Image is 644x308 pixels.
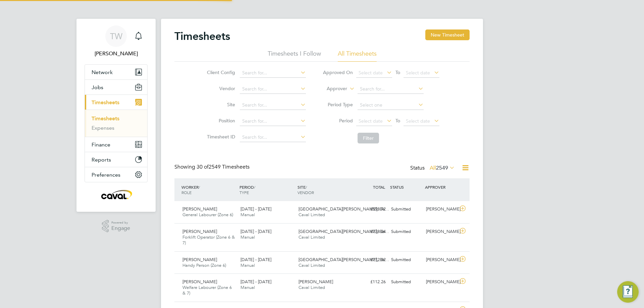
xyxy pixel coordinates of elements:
[425,29,470,40] button: New Timesheet
[92,69,113,75] span: Network
[410,164,456,173] div: Status
[110,32,122,41] span: TW
[85,50,148,58] span: Tim Wells
[76,19,156,212] nav: Main navigation
[423,276,458,288] div: [PERSON_NAME]
[182,279,217,285] span: [PERSON_NAME]
[182,234,235,246] span: Forklift Operator (Zone 6 & 7)
[373,184,385,190] span: TOTAL
[299,212,325,218] span: Caval Limited
[92,84,103,90] span: Jobs
[180,181,238,198] div: WORKER
[240,206,271,212] span: [DATE] - [DATE]
[240,117,306,126] input: Search for...
[299,285,325,290] span: Caval Limited
[388,204,423,215] div: Submitted
[197,164,209,170] span: 30 of
[182,212,233,218] span: General Labourer (Zone 6)
[85,65,147,79] button: Network
[299,262,325,268] span: Caval Limited
[617,281,639,303] button: Engage Resource Center
[92,172,120,178] span: Preferences
[317,85,347,92] label: Approver
[388,254,423,265] div: Submitted
[182,285,232,296] span: Welfare Labourer (Zone 6 & 7)
[238,181,296,198] div: PERIOD
[388,276,423,288] div: Submitted
[197,164,250,170] span: 2549 Timesheets
[92,125,114,131] a: Expenses
[323,69,353,75] label: Approved On
[393,116,402,125] span: To
[174,29,230,43] h2: Timesheets
[205,69,235,75] label: Client Config
[182,229,217,234] span: [PERSON_NAME]
[323,102,353,108] label: Period Type
[240,101,306,110] input: Search for...
[423,254,458,265] div: [PERSON_NAME]
[92,157,111,163] span: Reports
[423,226,458,237] div: [PERSON_NAME]
[240,133,306,142] input: Search for...
[299,234,325,240] span: Caval Limited
[85,80,147,95] button: Jobs
[299,257,389,262] span: [GEOGRAPHIC_DATA][PERSON_NAME], Be…
[199,184,200,190] span: /
[239,190,249,195] span: TYPE
[388,226,423,237] div: Submitted
[240,285,255,290] span: Manual
[299,206,389,212] span: [GEOGRAPHIC_DATA][PERSON_NAME], Be…
[205,134,235,140] label: Timesheet ID
[359,118,383,124] span: Select date
[85,110,147,137] div: Timesheets
[296,181,354,198] div: SITE
[299,229,389,234] span: [GEOGRAPHIC_DATA][PERSON_NAME], Be…
[338,50,377,62] li: All Timesheets
[182,257,217,262] span: [PERSON_NAME]
[354,226,388,237] div: £738.24
[240,212,255,218] span: Manual
[268,50,321,62] li: Timesheets I Follow
[92,141,110,148] span: Finance
[85,152,147,167] button: Reports
[181,190,192,195] span: ROLE
[354,254,388,265] div: £712.32
[111,226,130,231] span: Engage
[240,84,306,94] input: Search for...
[85,189,148,200] a: Go to home page
[359,70,383,76] span: Select date
[298,190,314,195] span: VENDOR
[388,181,423,193] div: STATUS
[354,276,388,288] div: £112.26
[358,84,424,94] input: Search for...
[240,68,306,78] input: Search for...
[205,118,235,124] label: Position
[393,68,402,77] span: To
[436,165,448,171] span: 2549
[85,95,147,110] button: Timesheets
[85,167,147,182] button: Preferences
[92,99,119,106] span: Timesheets
[240,279,271,285] span: [DATE] - [DATE]
[358,133,379,143] button: Filter
[99,189,133,200] img: caval-logo-retina.png
[240,257,271,262] span: [DATE] - [DATE]
[205,85,235,91] label: Vendor
[102,220,130,233] a: Powered byEngage
[323,118,353,124] label: Period
[406,70,430,76] span: Select date
[254,184,255,190] span: /
[430,165,455,171] label: All
[85,25,148,58] a: TW[PERSON_NAME]
[423,181,458,193] div: APPROVER
[111,220,130,226] span: Powered by
[240,262,255,268] span: Manual
[406,118,430,124] span: Select date
[182,206,217,212] span: [PERSON_NAME]
[92,115,119,122] a: Timesheets
[299,279,333,285] span: [PERSON_NAME]
[174,164,251,171] div: Showing
[354,204,388,215] div: £598.72
[358,101,424,110] input: Select one
[306,184,307,190] span: /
